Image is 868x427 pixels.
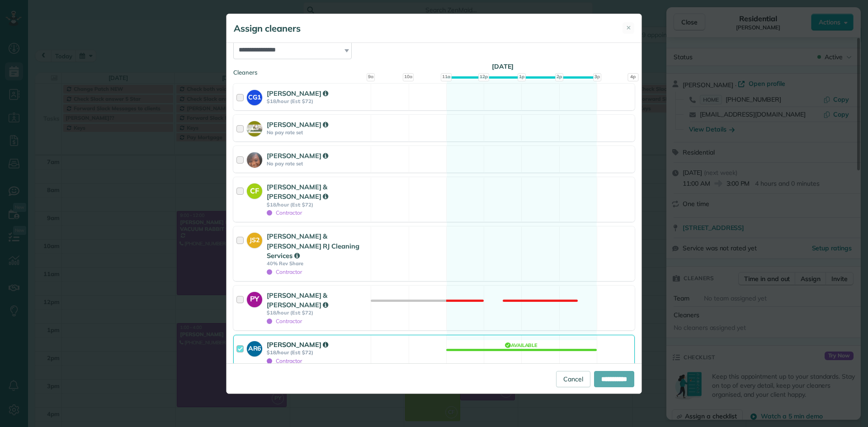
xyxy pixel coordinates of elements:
[556,371,590,387] a: Cancel
[267,268,302,275] span: Contractor
[267,209,302,216] span: Contractor
[626,23,631,32] span: ✕
[267,260,368,267] strong: 40% Rev Share
[234,22,301,35] h5: Assign cleaners
[247,183,262,196] strong: CF
[267,357,302,364] span: Contractor
[267,98,368,104] strong: $18/hour (Est: $72)
[267,183,328,201] strong: [PERSON_NAME] & [PERSON_NAME]
[267,310,368,316] strong: $18/hour (Est: $72)
[267,120,328,129] strong: [PERSON_NAME]
[267,291,328,309] strong: [PERSON_NAME] & [PERSON_NAME]
[267,151,328,160] strong: [PERSON_NAME]
[267,129,368,136] strong: No pay rate set
[267,340,328,349] strong: [PERSON_NAME]
[247,341,262,353] strong: AR6
[267,232,359,260] strong: [PERSON_NAME] & [PERSON_NAME] RJ Cleaning Services
[267,349,368,356] strong: $18/hour (Est: $72)
[247,90,262,102] strong: CG1
[247,292,262,305] strong: PY
[247,233,262,245] strong: JS2
[267,202,368,208] strong: $18/hour (Est: $72)
[267,89,328,98] strong: [PERSON_NAME]
[233,68,635,71] div: Cleaners
[267,318,302,324] span: Contractor
[267,160,368,167] strong: No pay rate set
